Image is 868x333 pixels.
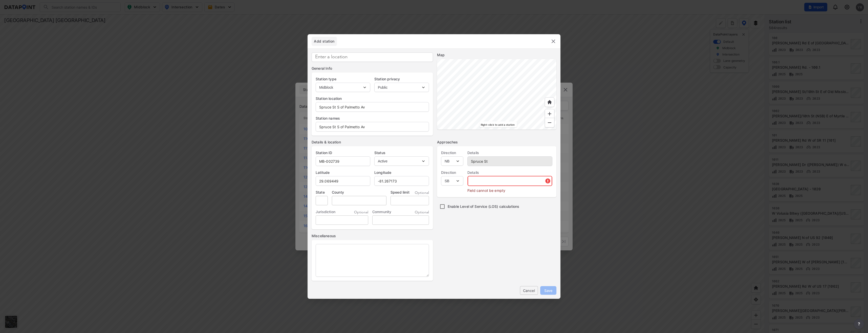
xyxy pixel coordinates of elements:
span: Optional [354,210,368,215]
label: Station names [316,116,429,121]
label: Latitude [316,170,370,175]
div: Details & location [312,140,433,145]
label: Status [374,150,429,155]
input: Enter a location [312,52,433,62]
label: Miscellaneous [312,233,433,238]
label: Speed limit [390,190,409,195]
label: Details [467,170,552,175]
label: County [332,190,386,195]
img: close.efbf2170.svg [550,38,556,44]
div: Map [437,52,556,58]
div: Enable Level of Service (LOS) calculations [437,201,558,212]
label: Direction [441,170,463,175]
button: Cancel [520,286,538,295]
span: Optional [415,210,429,215]
label: Community [372,209,391,214]
button: more [854,319,864,329]
p: Field cannot be empty [467,186,552,193]
label: Details [467,150,552,155]
div: Approaches [437,140,556,145]
div: full width tabs example [312,37,337,46]
label: Jurisdiction [316,209,335,214]
span: Add station [312,39,337,44]
div: General Info [312,66,433,71]
label: Longitude [374,170,429,175]
label: Station privacy [374,77,429,82]
label: State [316,190,328,195]
label: Station ID [316,150,370,155]
span: Cancel [524,288,534,293]
span: ? [857,321,861,327]
label: Station type [316,77,370,82]
span: Optional [415,190,429,195]
label: Station location [316,96,429,101]
label: Direction [441,150,463,155]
